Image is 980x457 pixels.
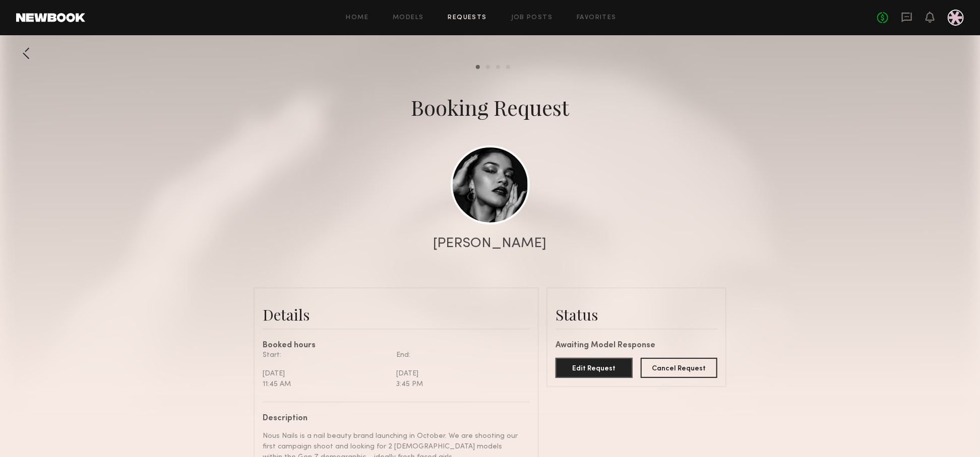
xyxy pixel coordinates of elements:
[577,15,617,21] a: Favorites
[411,93,569,121] div: Booking Request
[434,237,547,251] div: [PERSON_NAME]
[263,342,530,350] div: Booked hours
[641,358,718,378] button: Cancel Request
[263,304,530,325] div: Details
[448,15,487,21] a: Requests
[396,368,522,379] div: [DATE]
[263,379,389,390] div: 11:45 AM
[393,15,423,21] a: Models
[556,342,717,350] div: Awaiting Model Response
[556,304,717,325] div: Status
[263,350,389,360] div: Start:
[396,379,522,390] div: 3:45 PM
[556,358,633,378] button: Edit Request
[396,350,522,360] div: End:
[263,415,522,423] div: Description
[511,15,553,21] a: Job Posts
[263,368,389,379] div: [DATE]
[346,15,369,21] a: Home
